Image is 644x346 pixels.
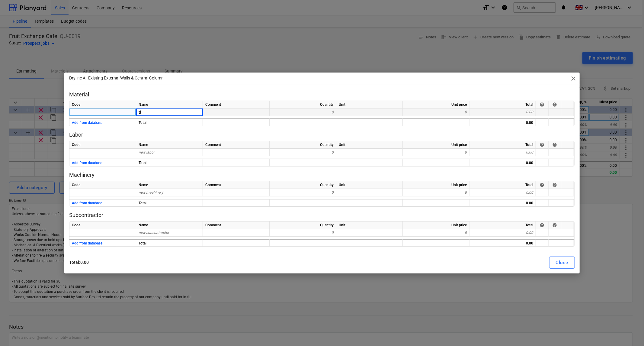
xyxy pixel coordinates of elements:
p: Dryline All Existing External Walls & Central Column [69,75,164,81]
div: Comment [203,222,270,229]
div: 0 [403,229,469,237]
div: Comment [203,101,270,108]
div: The button in this column allows you to either save a row into the cost database or update its pr... [553,142,557,147]
span: help [540,102,545,107]
span: close [570,75,577,82]
div: If the row is from the cost database then you can anytime get the latest price from there. [540,223,545,228]
div: Code [69,222,136,229]
div: 0.00 [469,149,536,156]
div: 0 [403,149,469,156]
div: 0 [270,189,336,196]
div: 0 [270,149,336,156]
div: Total [469,181,536,189]
div: 0 [403,189,469,196]
button: Close [549,257,575,269]
span: help [540,142,545,147]
span: help [553,142,557,147]
div: Total [469,222,536,229]
div: 0 [270,108,336,116]
div: Unit [336,222,403,229]
div: If the row is from the cost database then you can anytime get the latest price from there. [540,142,545,147]
div: The button in this column allows you to either save a row into the cost database or update its pr... [553,102,557,107]
div: Close [556,259,568,267]
div: Quantity [270,181,336,189]
div: 0 [403,108,469,116]
button: Add from database [72,119,102,127]
p: Machinery [69,171,575,179]
div: Unit [336,141,403,149]
span: help [553,183,557,187]
div: Name [136,222,203,229]
div: Name [136,101,203,108]
div: Total [136,199,203,206]
div: Unit price [403,141,469,149]
p: Subcontractor [69,212,575,219]
div: Code [69,181,136,189]
div: If the row is from the cost database then you can anytime get the latest price from there. [540,102,545,107]
div: The button in this column allows you to either save a row into the cost database or update its pr... [553,183,557,187]
div: If the row is from the cost database then you can anytime get the latest price from there. [540,183,545,187]
span: help [553,223,557,228]
button: Add from database [72,240,102,247]
div: Total [136,239,203,247]
span: help [540,223,545,228]
div: 0.00 [469,189,536,196]
div: 0 [270,229,336,237]
div: Code [69,141,136,149]
p: Labor [69,131,575,138]
button: Add from database [72,199,102,207]
div: Name [136,181,203,189]
div: 0.00 [469,118,536,126]
div: 0.00 [469,108,536,116]
div: Name [136,141,203,149]
div: Total [136,159,203,166]
div: The button in this column allows you to either save a row into the cost database or update its pr... [553,223,557,228]
div: Code [69,101,136,108]
p: Material [69,91,575,98]
button: Add from database [72,159,102,167]
div: Quantity [270,141,336,149]
div: Unit price [403,181,469,189]
span: new labor [139,150,155,154]
div: Comment [203,141,270,149]
p: Total : 0.00 [69,259,316,266]
span: help [553,102,557,107]
div: 0.00 [469,239,536,247]
div: Comment [203,181,270,189]
div: 0.00 [469,159,536,166]
div: Unit price [403,222,469,229]
div: Total [469,101,536,108]
span: new subcontractor [139,231,169,235]
div: Unit [336,181,403,189]
div: 0.00 [469,229,536,237]
div: Quantity [270,101,336,108]
span: new machinery [139,190,163,195]
div: Unit [336,101,403,108]
div: Quantity [270,222,336,229]
div: Total [469,141,536,149]
span: help [540,183,545,187]
div: Total [136,118,203,126]
div: Unit price [403,101,469,108]
div: 0.00 [469,199,536,206]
